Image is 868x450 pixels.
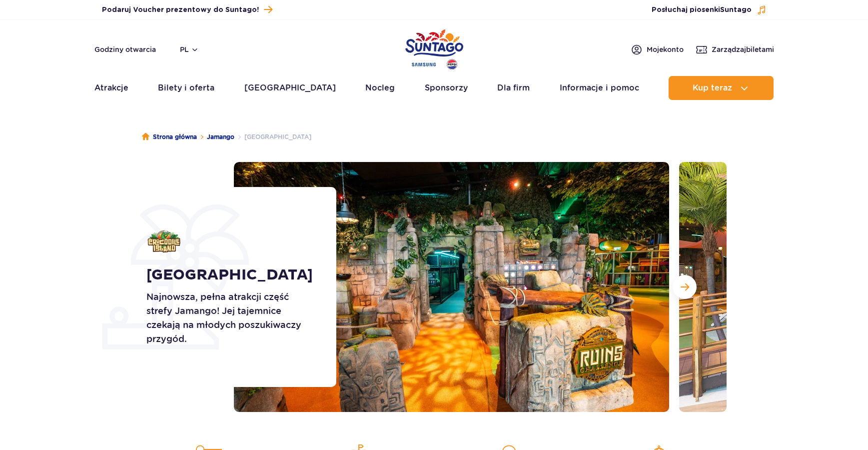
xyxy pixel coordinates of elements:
a: Dla firm [497,76,530,100]
span: Zarządzaj biletami [712,44,774,54]
a: Zarządzajbiletami [696,43,774,55]
a: Sponsorzy [425,76,468,100]
a: Mojekonto [631,43,684,55]
p: Najnowsza, pełna atrakcji część strefy Jamango! Jej tajemnice czekają na młodych poszukiwaczy prz... [146,290,314,346]
a: Bilety i oferta [158,76,214,100]
button: Kup teraz [669,76,774,100]
a: Atrakcje [94,76,128,100]
a: Strona główna [142,132,197,142]
a: Podaruj Voucher prezentowy do Suntago! [102,3,272,16]
span: Posłuchaj piosenki [652,5,752,15]
li: [GEOGRAPHIC_DATA] [234,132,311,142]
a: Nocleg [365,76,395,100]
span: Podaruj Voucher prezentowy do Suntago! [102,5,259,15]
a: Park of Poland [405,25,463,71]
a: [GEOGRAPHIC_DATA] [244,76,336,100]
a: Jamango [207,132,234,142]
h1: [GEOGRAPHIC_DATA] [146,266,314,284]
button: Następny slajd [673,275,697,299]
a: Godziny otwarcia [94,44,156,54]
span: Kup teraz [693,83,732,92]
span: Moje konto [647,44,684,54]
a: Informacje i pomoc [560,76,639,100]
span: Suntago [720,6,752,13]
button: Posłuchaj piosenkiSuntago [652,5,767,15]
button: pl [180,44,199,54]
